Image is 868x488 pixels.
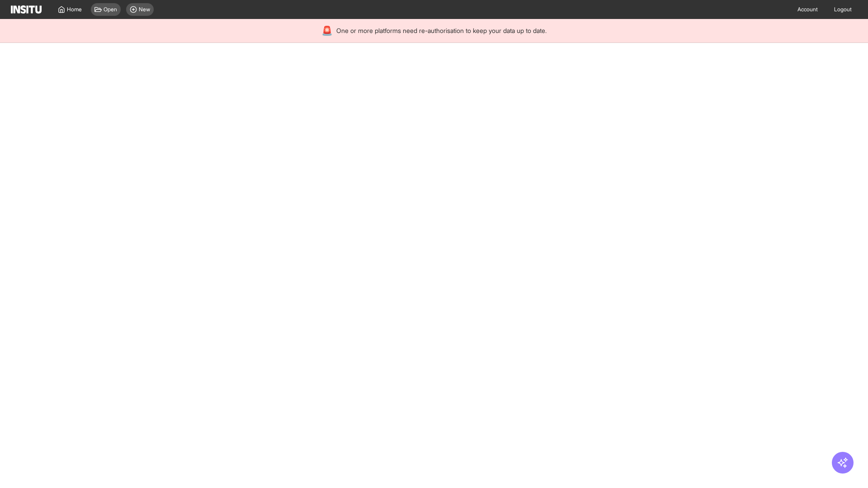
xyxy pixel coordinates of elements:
[11,5,42,14] img: Logo
[321,24,333,37] div: 🚨
[336,26,547,35] span: One or more platforms need re-authorisation to keep your data up to date.
[139,6,150,13] span: New
[104,6,117,13] span: Open
[67,6,82,13] span: Home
